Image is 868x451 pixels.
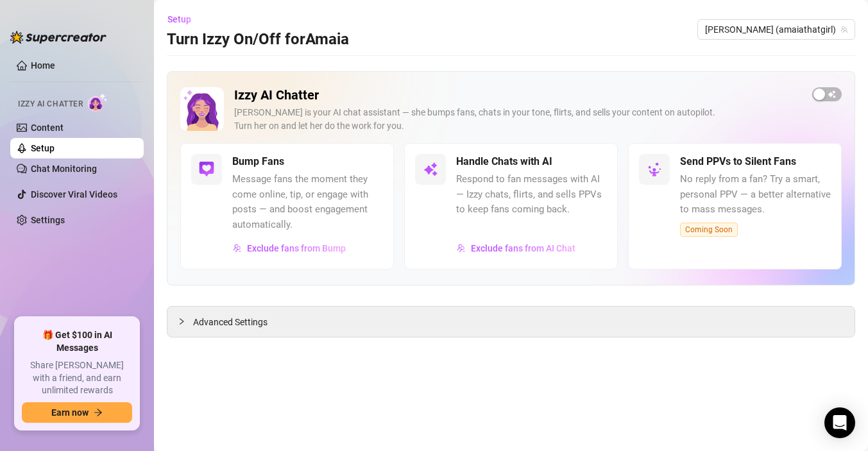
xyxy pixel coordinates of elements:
[193,315,268,329] span: Advanced Settings
[680,154,796,169] h5: Send PPVs to Silent Fans
[88,93,108,112] img: AI Chatter
[167,9,201,30] button: Setup
[31,189,117,200] a: Discover Viral Videos
[233,244,242,253] img: svg%3e
[457,244,466,253] img: svg%3e
[180,87,224,131] img: Izzy AI Chatter
[234,106,802,133] div: [PERSON_NAME] is your AI chat assistant — she bumps fans, chats in your tone, flirts, and sells y...
[51,407,89,418] span: Earn now
[232,154,284,169] h5: Bump Fans
[167,14,191,24] span: Setup
[22,359,132,397] span: Share [PERSON_NAME] with a friend, and earn unlimited rewards
[824,407,855,438] div: Open Intercom Messenger
[22,329,132,354] span: 🎁 Get $100 in AI Messages
[178,314,193,328] div: collapsed
[456,238,576,259] button: Exclude fans from AI Chat
[234,87,802,103] h2: Izzy AI Chatter
[680,223,738,237] span: Coming Soon
[232,172,383,232] span: Message fans the moment they come online, tip, or engage with posts — and boost engagement automa...
[247,243,346,253] span: Exclude fans from Bump
[18,98,83,110] span: Izzy AI Chatter
[423,162,438,177] img: svg%3e
[705,20,847,39] span: Amaia (amaiathatgirl)
[31,215,65,225] a: Settings
[31,164,97,174] a: Chat Monitoring
[178,318,185,325] span: collapsed
[456,172,607,217] span: Respond to fan messages with AI — Izzy chats, flirts, and sells PPVs to keep fans coming back.
[456,154,552,169] h5: Handle Chats with AI
[167,30,349,50] h3: Turn Izzy On/Off for Amaia
[10,31,106,44] img: logo-BBDzfeDw.svg
[31,123,64,133] a: Content
[94,408,103,417] span: arrow-right
[471,243,575,253] span: Exclude fans from AI Chat
[199,162,214,177] img: svg%3e
[31,60,55,71] a: Home
[31,143,55,153] a: Setup
[647,162,662,177] img: svg%3e
[22,402,132,423] button: Earn nowarrow-right
[680,172,831,217] span: No reply from a fan? Try a smart, personal PPV — a better alternative to mass messages.
[232,238,346,259] button: Exclude fans from Bump
[840,26,848,33] span: team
